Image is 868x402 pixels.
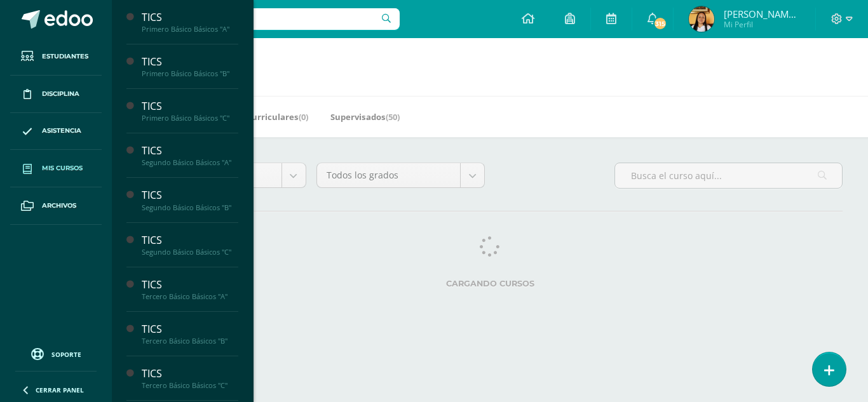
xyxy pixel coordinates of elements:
div: TICS [142,278,238,292]
a: Mis cursos [10,150,102,187]
div: TICS [142,10,238,25]
span: Soporte [51,350,81,359]
span: Cerrar panel [36,385,84,394]
span: Estudiantes [42,51,88,62]
span: (0) [299,111,308,123]
div: TICS [142,55,238,69]
div: Primero Básico Básicos "C" [142,114,238,123]
span: [PERSON_NAME][US_STATE] [724,8,800,20]
a: TICSSegundo Básico Básicos "B" [142,188,238,211]
a: Supervisados(50) [330,107,400,127]
a: Asistencia [10,113,102,151]
a: TICSPrimero Básico Básicos "B" [142,55,238,78]
div: TICS [142,322,238,337]
span: (50) [386,111,400,123]
div: Segundo Básico Básicos "C" [142,248,238,257]
div: Primero Básico Básicos "A" [142,25,238,34]
img: c517f0cd6759b2ea1094bfa833b65fc4.png [689,6,714,32]
div: Primero Básico Básicos "B" [142,69,238,78]
span: Todos los grados [327,163,451,187]
span: 315 [653,17,667,30]
a: Soporte [15,345,97,362]
a: Archivos [10,187,102,225]
a: TICSTercero Básico Básicos "A" [142,278,238,301]
div: TICS [142,144,238,158]
a: TICSTercero Básico Básicos "C" [142,366,238,390]
a: TICSSegundo Básico Básicos "A" [142,144,238,167]
a: TICSPrimero Básico Básicos "C" [142,99,238,123]
span: Disciplina [42,89,79,99]
input: Busca un usuario... [120,8,400,30]
label: Cargando cursos [137,279,843,288]
div: TICS [142,233,238,248]
div: Segundo Básico Básicos "B" [142,203,238,212]
a: Mis Extracurriculares(0) [208,107,308,127]
div: Tercero Básico Básicos "B" [142,337,238,345]
div: TICS [142,188,238,203]
a: TICSSegundo Básico Básicos "C" [142,233,238,257]
a: Disciplina [10,76,102,113]
span: Mi Perfil [724,19,800,30]
a: Todos los grados [317,163,485,187]
span: Archivos [42,201,76,211]
a: Estudiantes [10,38,102,76]
span: Asistencia [42,126,81,136]
span: Mis cursos [42,163,83,173]
div: Segundo Básico Básicos "A" [142,158,238,167]
div: Tercero Básico Básicos "A" [142,292,238,301]
div: TICS [142,99,238,114]
div: Tercero Básico Básicos "C" [142,381,238,390]
div: TICS [142,366,238,381]
a: TICSTercero Básico Básicos "B" [142,322,238,345]
a: TICSPrimero Básico Básicos "A" [142,10,238,34]
input: Busca el curso aquí... [615,163,842,188]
